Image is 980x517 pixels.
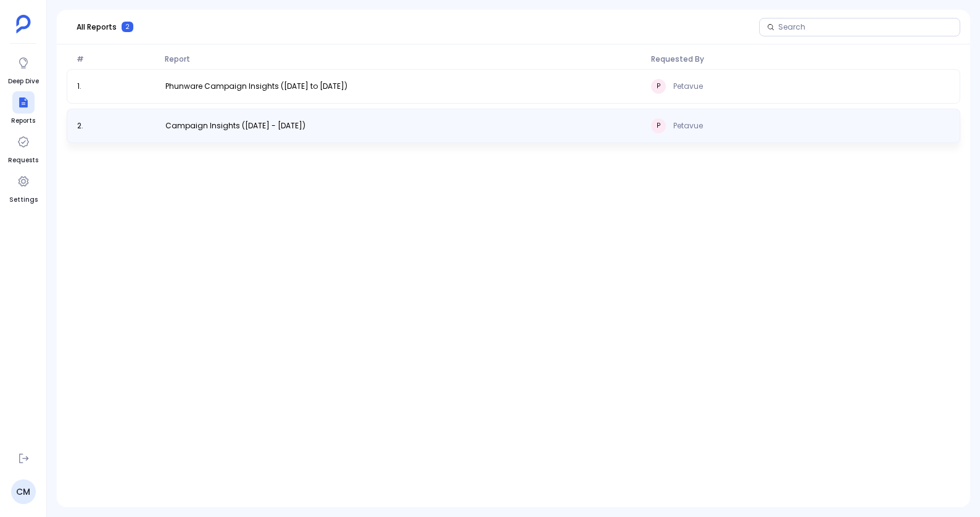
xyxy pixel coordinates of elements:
[646,54,955,64] span: Requested By
[72,54,160,64] span: #
[778,22,952,32] input: Search
[11,479,36,504] a: CM
[8,52,39,86] a: Deep Dive
[165,81,347,91] span: Phunware Campaign Insights ([DATE] to [DATE])
[673,121,703,131] span: Petavue
[77,22,117,32] span: All Reports
[673,81,703,91] span: Petavue
[16,15,31,33] img: petavue logo
[8,77,39,86] span: Deep Dive
[11,91,35,126] a: Reports
[9,195,38,205] span: Settings
[122,22,133,32] span: 2
[160,81,352,91] button: Phunware Campaign Insights ([DATE] to [DATE])
[72,121,160,131] span: 2 .
[160,54,646,64] span: Report
[8,131,38,165] a: Requests
[8,155,38,165] span: Requests
[11,116,35,126] span: Reports
[651,118,666,133] span: P
[160,121,310,131] button: Campaign Insights ([DATE] - [DATE])
[165,121,305,131] span: Campaign Insights ([DATE] - [DATE])
[72,81,160,91] span: 1 .
[9,170,38,205] a: Settings
[651,79,666,94] span: P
